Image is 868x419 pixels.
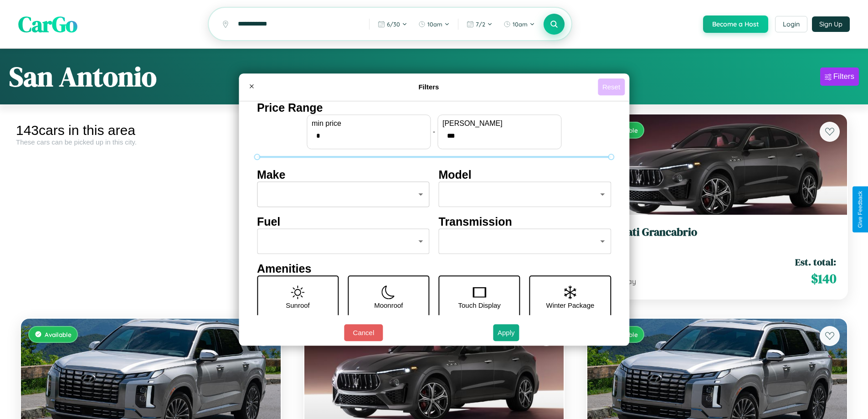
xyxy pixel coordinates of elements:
p: Sunroof [286,299,310,311]
h4: Make [257,168,430,181]
button: 7/2 [462,17,497,31]
label: min price [312,119,426,128]
button: 10am [499,17,539,31]
h1: San Antonio [9,58,157,95]
button: 6/30 [373,17,412,31]
span: Est. total: [795,255,836,269]
span: Available [45,331,72,338]
button: 10am [414,17,454,31]
span: 7 / 2 [476,21,485,28]
h4: Transmission [439,215,611,228]
h4: Filters [260,83,598,91]
h4: Fuel [257,215,430,228]
a: Maserati Grancabrio2017 [598,226,836,248]
h4: Model [439,168,611,181]
p: - [433,125,435,138]
button: Become a Host [703,16,768,33]
button: Reset [598,78,625,95]
h4: Price Range [257,101,611,114]
p: Moonroof [374,299,403,311]
div: These cars can be picked up in this city. [16,138,286,146]
button: Login [775,16,807,32]
div: Filters [833,72,854,81]
button: Apply [493,324,519,341]
p: Touch Display [458,299,500,311]
span: 6 / 30 [387,21,400,28]
label: [PERSON_NAME] [442,119,556,128]
div: Give Feedback [857,191,863,228]
span: CarGo [18,9,77,39]
div: 143 cars in this area [16,123,286,138]
p: Winter Package [546,299,595,311]
span: 10am [427,21,442,28]
button: Sign Up [812,16,850,32]
button: Filters [820,67,859,86]
h3: Maserati Grancabrio [598,226,836,239]
span: 10am [513,21,528,28]
h4: Amenities [257,262,611,275]
span: $ 140 [811,269,836,288]
button: Cancel [344,324,383,341]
